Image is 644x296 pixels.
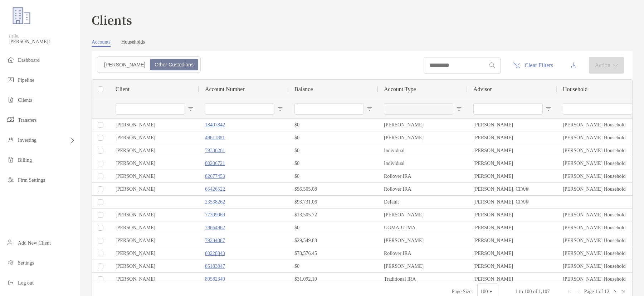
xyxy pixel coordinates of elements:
[468,247,557,260] div: [PERSON_NAME]
[110,209,199,221] div: [PERSON_NAME]
[289,221,378,234] div: $0
[289,247,378,260] div: $78,576.45
[205,236,225,245] p: 79234087
[533,289,537,294] span: of
[468,221,557,234] div: [PERSON_NAME]
[205,120,225,129] a: 18407842
[92,39,111,47] a: Accounts
[205,197,225,206] p: 23538262
[468,183,557,195] div: [PERSON_NAME], CFA®
[151,60,197,70] div: Other Custodians
[6,238,15,247] img: add_new_client icon
[367,106,372,112] button: Open Filter Menu
[205,275,225,284] p: 89582349
[205,172,225,181] p: 82677453
[378,209,468,221] div: [PERSON_NAME]
[205,146,225,155] a: 79336261
[563,86,587,92] span: Household
[205,249,225,258] a: 80228843
[18,57,40,63] span: Dashboard
[110,234,199,247] div: [PERSON_NAME]
[18,240,51,246] span: Add New Client
[6,258,15,267] img: settings icon
[6,75,15,84] img: pipeline icon
[378,144,468,157] div: Individual
[546,106,551,112] button: Open Filter Menu
[188,106,194,112] button: Open Filter Menu
[116,103,185,115] input: Client Filter Input
[604,289,609,294] span: 12
[468,234,557,247] div: [PERSON_NAME]
[18,77,34,83] span: Pipeline
[468,260,557,272] div: [PERSON_NAME]
[489,62,495,68] img: input icon
[524,289,532,294] span: 100
[468,157,557,170] div: [PERSON_NAME]
[116,86,130,92] span: Client
[384,86,416,92] span: Account Type
[277,106,283,112] button: Open Filter Menu
[18,260,34,266] span: Settings
[100,60,149,70] div: Zoe
[18,137,36,143] span: Investing
[205,159,225,168] a: 80206721
[18,117,36,123] span: Transfers
[9,39,75,45] span: [PERSON_NAME]!
[378,157,468,170] div: Individual
[18,157,32,163] span: Billing
[289,144,378,157] div: $0
[205,223,225,232] a: 78664962
[110,144,199,157] div: [PERSON_NAME]
[289,183,378,195] div: $56,505.08
[6,278,15,287] img: logout icon
[538,289,550,294] span: 1,107
[480,289,488,295] div: 100
[473,86,492,92] span: Advisor
[205,210,225,219] a: 77309069
[468,209,557,221] div: [PERSON_NAME]
[378,196,468,208] div: Default
[563,103,632,115] input: Household Filter Input
[6,115,15,124] img: transfers icon
[621,289,626,295] div: Last Page
[97,56,201,73] div: segmented control
[519,289,523,294] span: to
[6,55,15,64] img: dashboard icon
[205,86,245,92] span: Account Number
[18,97,32,103] span: Clients
[378,131,468,144] div: [PERSON_NAME]
[473,103,543,115] input: Advisor Filter Input
[205,133,225,142] a: 49611881
[612,289,618,295] div: Next Page
[584,289,594,294] span: Page
[452,289,473,295] div: Page Size:
[110,260,199,272] div: [PERSON_NAME]
[6,155,15,164] img: billing icon
[110,273,199,285] div: [PERSON_NAME]
[378,183,468,195] div: Rollover IRA
[378,170,468,182] div: Rollover IRA
[6,175,15,184] img: firm-settings icon
[378,234,468,247] div: [PERSON_NAME]
[468,144,557,157] div: [PERSON_NAME]
[589,57,624,74] button: Actionarrow
[595,289,597,294] span: 1
[6,95,15,104] img: clients icon
[205,185,225,194] a: 65426522
[468,170,557,182] div: [PERSON_NAME]
[468,273,557,285] div: [PERSON_NAME]
[289,157,378,170] div: $0
[289,119,378,131] div: $0
[378,247,468,260] div: Rollover IRA
[110,221,199,234] div: [PERSON_NAME]
[576,289,581,295] div: Previous Page
[567,289,573,295] div: First Page
[110,247,199,260] div: [PERSON_NAME]
[289,209,378,221] div: $13,505.72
